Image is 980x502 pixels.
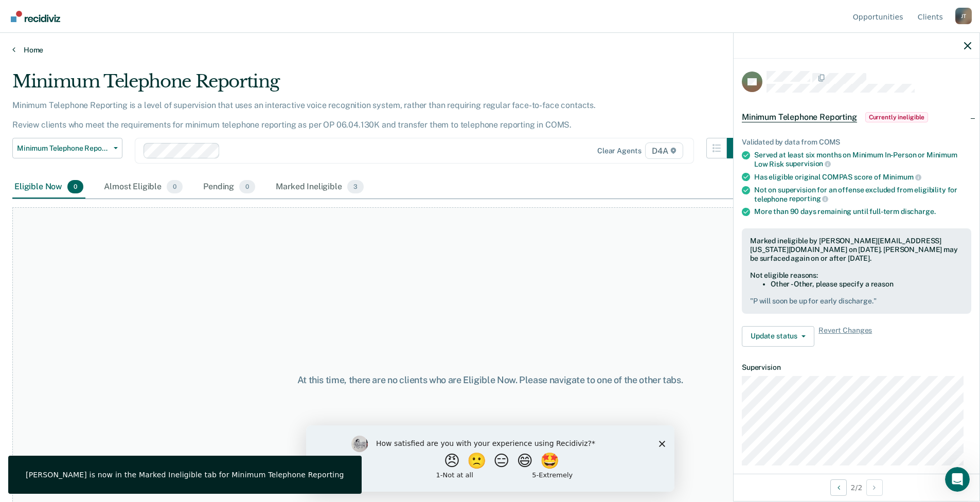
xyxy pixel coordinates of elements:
span: Minimum Telephone Reporting [742,112,857,122]
div: More than 90 days remaining until full-term [754,207,971,216]
div: Marked Ineligible [274,176,366,199]
span: discharge. [901,207,936,216]
span: 0 [67,180,83,193]
img: Recidiviz [11,11,60,22]
span: 0 [239,180,255,193]
div: Has eligible original COMPAS score of [754,172,971,182]
p: Minimum Telephone Reporting is a level of supervision that uses an interactive voice recognition ... [12,100,596,130]
div: Almost Eligible [102,176,185,199]
div: Served at least six months on Minimum In-Person or Minimum Low Risk [754,151,971,168]
span: 3 [347,180,364,193]
iframe: Intercom live chat [945,467,970,492]
span: supervision [786,159,831,168]
div: [PERSON_NAME] is now in the Marked Ineligible tab for Minimum Telephone Reporting [26,470,344,479]
button: Update status [742,326,814,347]
span: Minimum Telephone Reporting [17,144,110,153]
button: Next Opportunity [866,479,883,496]
button: Profile dropdown button [955,8,972,24]
div: Pending [201,176,257,199]
div: Minimum Telephone Reporting [12,71,747,100]
a: Home [12,45,968,55]
dt: Supervision [742,363,971,372]
div: J T [955,8,972,24]
div: At this time, there are no clients who are Eligible Now. Please navigate to one of the other tabs. [252,374,729,386]
span: Revert Changes [818,326,872,347]
li: Other - Other, please specify a reason [771,280,963,289]
div: Minimum Telephone ReportingCurrently ineligible [734,101,979,134]
span: D4A [645,142,683,159]
div: Validated by data from COMS [742,138,971,147]
span: 0 [167,180,183,193]
div: Clear agents [597,147,641,155]
span: Minimum [883,173,921,181]
div: 2 / 2 [734,474,979,501]
div: Eligible Now [12,176,85,199]
div: Marked ineligible by [PERSON_NAME][EMAIL_ADDRESS][US_STATE][DOMAIN_NAME] on [DATE]. [PERSON_NAME]... [750,237,963,262]
button: Previous Opportunity [830,479,847,496]
div: Not eligible reasons: [750,271,963,280]
span: reporting [789,194,829,203]
pre: " P will soon be up for early discharge. " [750,297,963,306]
div: Not on supervision for an offense excluded from eligibility for telephone [754,186,971,203]
iframe: Survey by Kim from Recidiviz [306,425,674,492]
span: Currently ineligible [865,112,929,122]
